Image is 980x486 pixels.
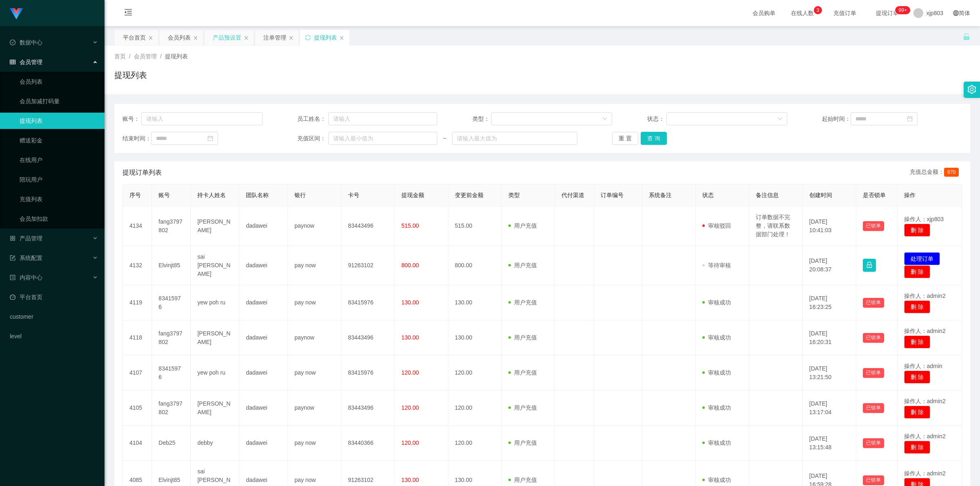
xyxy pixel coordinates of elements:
[602,116,607,122] i: 图标: down
[455,192,483,198] span: 变更前金额
[289,36,294,40] i: 图标: close
[863,221,884,231] button: 已锁单
[904,470,946,477] span: 操作人：admin2
[341,391,395,426] td: 83443496
[508,192,520,198] span: 类型
[20,93,98,109] a: 会员加减打码量
[612,132,638,145] button: 重 置
[401,369,419,376] span: 120.00
[448,285,502,320] td: 130.00
[452,132,577,145] input: 请输入最大值为
[904,252,940,265] button: 处理订单
[863,333,884,343] button: 已锁单
[328,132,437,145] input: 请输入最小值为
[152,285,191,320] td: 83415976
[20,113,98,129] a: 提现列表
[152,355,191,391] td: 83415976
[448,391,502,426] td: 120.00
[239,320,288,355] td: dadawei
[508,477,537,483] span: 用户充值
[777,116,782,122] i: 图标: down
[239,391,288,426] td: dadawei
[10,235,42,242] span: 产品管理
[191,426,239,461] td: debby
[341,285,395,320] td: 83415976
[904,398,946,404] span: 操作人：admin2
[647,115,666,123] span: 状态：
[702,262,731,269] span: 等待审核
[114,69,147,81] h1: 提现列表
[10,59,42,65] span: 会员管理
[448,320,502,355] td: 130.00
[158,192,170,198] span: 账号
[944,168,959,177] span: 870
[702,299,731,306] span: 审核成功
[967,85,976,94] i: 图标: setting
[904,293,946,299] span: 操作人：admin2
[197,192,226,198] span: 持卡人姓名
[122,168,162,178] span: 提现订单列表
[904,300,930,313] button: 删 除
[963,33,970,40] i: 图标: unlock
[702,369,731,376] span: 审核成功
[148,36,153,40] i: 图标: close
[863,475,884,485] button: 已锁单
[10,274,42,281] span: 内容中心
[191,246,239,285] td: sai [PERSON_NAME]
[904,371,930,384] button: 删 除
[341,355,395,391] td: 83415976
[803,320,856,355] td: [DATE] 16:20:31
[239,426,288,461] td: dadawei
[213,30,241,45] div: 产品预设置
[123,355,152,391] td: 4107
[191,285,239,320] td: yew poh ru
[10,39,42,46] span: 数据中心
[20,152,98,168] a: 在线用户
[10,59,16,65] i: 图标: table
[863,298,884,308] button: 已锁单
[152,391,191,426] td: fang3797802
[288,285,341,320] td: pay now
[20,191,98,207] a: 充值列表
[448,246,502,285] td: 800.00
[152,426,191,461] td: Deb25
[907,116,913,122] i: 图标: calendar
[123,391,152,426] td: 4105
[601,192,624,198] span: 订单编号
[863,259,876,272] button: 图标: lock
[129,192,141,198] span: 序号
[702,404,731,411] span: 审核成功
[191,320,239,355] td: [PERSON_NAME]
[749,206,803,246] td: 订单数据不完整，请联系数据部门处理！
[134,53,157,60] span: 会员管理
[702,222,731,229] span: 审核驳回
[863,403,884,413] button: 已锁单
[314,30,337,45] div: 提现列表
[863,438,884,448] button: 已锁单
[401,262,419,269] span: 800.00
[288,391,341,426] td: paynow
[191,391,239,426] td: [PERSON_NAME]
[288,320,341,355] td: paynow
[263,30,286,45] div: 注单管理
[904,433,946,439] span: 操作人：admin2
[191,206,239,246] td: [PERSON_NAME]
[508,404,537,411] span: 用户充值
[508,299,537,306] span: 用户充值
[152,246,191,285] td: Elvinjt85
[288,206,341,246] td: paynow
[123,30,146,45] div: 平台首页
[863,192,886,198] span: 是否锁单
[803,285,856,320] td: [DATE] 16:23:25
[809,192,832,198] span: 创建时间
[341,426,395,461] td: 83440366
[437,134,452,143] span: ~
[508,222,537,229] span: 用户充值
[348,192,359,198] span: 卡号
[10,308,98,325] a: customer
[803,355,856,391] td: [DATE] 13:21:50
[910,168,962,178] div: 充值总金额：
[401,477,419,483] span: 130.00
[641,132,667,145] button: 查 询
[152,206,191,246] td: fang3797802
